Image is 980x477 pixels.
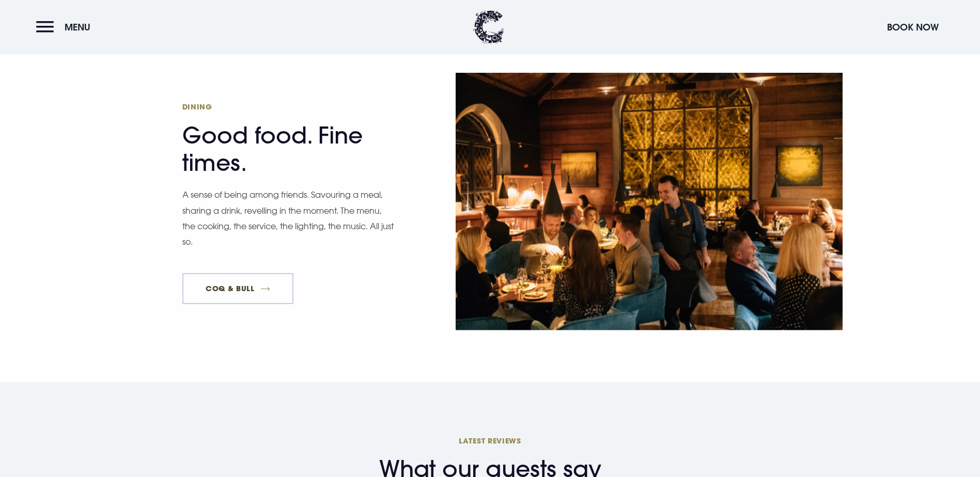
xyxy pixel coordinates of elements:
a: Coq & Bull [182,273,294,304]
img: Clandeboye Lodge [473,10,504,44]
h2: Good food. Fine times. [182,102,384,177]
button: Book Now [882,16,944,38]
p: A sense of being among friends. Savouring a meal, sharing a drink, revelling in the moment. The m... [182,187,394,250]
img: Hotel Northern Ireland [456,73,843,330]
button: Menu [36,16,96,38]
span: Dining [182,102,384,112]
span: Menu [65,21,90,33]
h3: Latest Reviews [125,436,856,446]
